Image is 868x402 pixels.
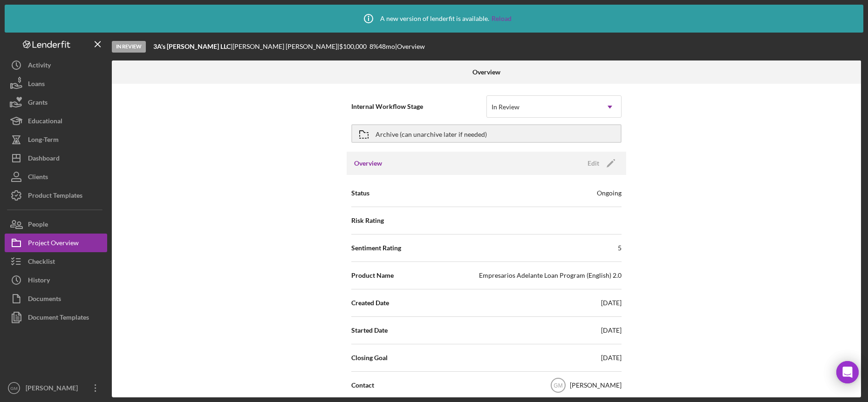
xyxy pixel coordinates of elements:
button: Edit [582,156,619,170]
div: | Overview [395,43,425,50]
div: People [28,215,48,236]
button: Grants [5,93,107,112]
div: Project Overview [28,234,79,255]
div: Clients [28,167,48,188]
button: Checklist [5,252,107,271]
button: GM[PERSON_NAME] [5,379,107,397]
div: [DATE] [601,326,622,335]
div: Documents [28,289,61,310]
b: Overview [472,68,500,76]
h3: Overview [354,159,382,168]
div: Checklist [28,252,55,273]
button: History [5,271,107,289]
button: People [5,215,107,234]
div: [PERSON_NAME] [570,381,622,390]
div: Loans [28,74,45,95]
div: Ongoing [597,188,622,198]
span: Status [351,188,369,198]
div: Empresarios Adelante Loan Program (English) 2.0 [479,271,622,280]
div: Dashboard [28,149,60,170]
button: Loans [5,74,107,93]
button: Project Overview [5,234,107,252]
div: In Review [112,41,146,53]
button: Long-Term [5,130,107,149]
span: Sentiment Rating [351,243,401,253]
b: 3A's [PERSON_NAME] LLC [153,42,231,50]
a: Reload [492,15,512,22]
div: [PERSON_NAME] [23,379,84,400]
button: Product Templates [5,186,107,205]
div: Educational [28,112,62,133]
button: Documents [5,289,107,308]
button: Clients [5,167,107,186]
div: Open Intercom Messenger [836,361,859,383]
span: $100,000 [339,42,367,50]
div: [DATE] [601,353,622,362]
text: GM [554,382,562,389]
span: Product Name [351,271,394,280]
span: Contact [351,381,374,390]
div: Grants [28,93,48,114]
div: 8 % [369,43,378,50]
div: Activity [28,56,51,77]
button: Educational [5,112,107,130]
div: A new version of lenderfit is available. [357,7,512,30]
button: Archive (can unarchive later if needed) [351,124,622,143]
text: GM [10,386,17,391]
div: Product Templates [28,186,82,207]
span: Created Date [351,298,389,308]
div: Long-Term [28,130,59,151]
span: Risk Rating [351,216,384,225]
span: Internal Workflow Stage [351,102,486,111]
button: Document Templates [5,308,107,327]
span: Closing Goal [351,353,388,362]
div: [DATE] [601,298,622,308]
div: Document Templates [28,308,89,329]
div: 5 [618,243,622,253]
div: | [153,43,232,50]
button: Dashboard [5,149,107,167]
div: History [28,271,50,292]
span: Started Date [351,326,388,335]
div: [PERSON_NAME] [PERSON_NAME] | [232,43,339,50]
div: 48 mo [378,43,395,50]
div: Edit [588,156,599,170]
div: Archive (can unarchive later if needed) [376,125,487,142]
button: Activity [5,56,107,74]
div: In Review [492,103,519,111]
